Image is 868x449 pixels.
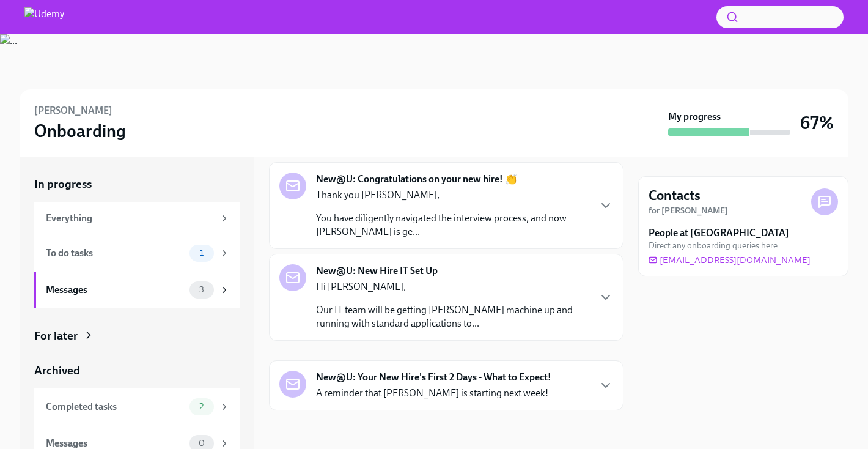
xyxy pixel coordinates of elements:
a: Completed tasks2 [34,388,240,425]
strong: New@U: Your New Hire's First 2 Days - What to Expect! [316,371,551,384]
p: A reminder that [PERSON_NAME] is starting next week! [316,387,548,400]
h3: 67% [800,112,834,134]
strong: My progress [668,110,721,124]
a: To do tasks1 [34,235,240,272]
h4: Contacts [649,187,701,205]
strong: New@U: New Hire IT Set Up [316,264,438,278]
a: Archived [34,363,240,379]
div: Everything [46,212,214,225]
h6: [PERSON_NAME] [34,104,112,117]
p: Thank you [PERSON_NAME], [316,188,589,202]
a: Everything [34,202,240,235]
p: Our IT team will be getting [PERSON_NAME] machine up and running with standard applications to... [316,303,589,330]
img: Udemy [24,7,64,27]
a: In progress [34,176,240,192]
span: 2 [192,402,211,411]
div: For later [34,328,78,344]
span: 3 [192,285,211,294]
div: Messages [46,283,185,297]
a: For later [34,328,240,344]
h3: Onboarding [34,120,126,142]
strong: for [PERSON_NAME] [649,206,728,216]
span: 0 [191,439,212,448]
span: 1 [193,248,211,258]
strong: New@U: Congratulations on your new hire! 👏 [316,173,517,186]
a: Messages3 [34,272,240,308]
strong: People at [GEOGRAPHIC_DATA] [649,226,789,240]
p: Hi [PERSON_NAME], [316,280,589,294]
div: To do tasks [46,247,185,260]
div: Completed tasks [46,400,185,414]
span: Direct any onboarding queries here [649,240,778,251]
p: You have diligently navigated the interview process, and now [PERSON_NAME] is ge... [316,212,589,239]
a: [EMAIL_ADDRESS][DOMAIN_NAME] [649,254,811,266]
